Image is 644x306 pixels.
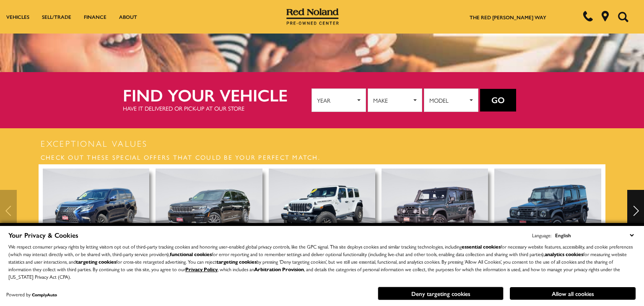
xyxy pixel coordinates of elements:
[32,292,57,298] a: ComplyAuto
[76,258,116,265] strong: targeting cookies
[494,169,601,275] a: Used 2024 INEOS Grenadier Fieldmaster Edition With Navigation & 4WD 2024 INEOS Grenadier $74,983
[269,169,375,249] img: Used 2024 Jeep Wrangler Rubicon 392 With Navigation & 4WD
[545,250,583,258] strong: analytics cookies
[123,104,312,112] p: Have it delivered or pick-up at our store
[254,265,304,273] strong: Arbitration Provision
[429,94,467,106] span: Model
[532,233,551,238] div: Language:
[185,265,218,273] a: Privacy Policy
[43,169,149,249] img: Used 2023 Lexus GX 460 With Navigation & 4WD
[510,287,636,300] button: Allow all cookies
[627,190,644,232] div: Next
[269,169,375,275] a: Used 2024 Jeep Wrangler Rubicon 392 With Navigation & 4WD 2024 Jeep Wrangler $73,998
[6,292,57,297] div: Powered by
[8,243,636,280] p: We respect consumer privacy rights by letting visitors opt out of third-party tracking cookies an...
[368,88,422,112] button: Make
[312,88,366,112] button: Year
[8,230,78,240] span: Your Privacy & Cookies
[373,94,411,106] span: Make
[382,169,488,249] img: Used 2024 INEOS Grenadier Trialmaster Edition With Navigation & 4WD
[286,11,339,20] a: Red Noland Pre-Owned
[216,258,257,265] strong: targeting cookies
[462,243,501,250] strong: essential cookies
[553,231,636,240] select: Language Select
[424,88,478,112] button: Model
[470,13,546,21] a: The Red [PERSON_NAME] Way
[123,86,312,104] h2: Find your vehicle
[170,250,212,258] strong: functional cookies
[382,169,488,275] a: Used 2024 INEOS Grenadier Trialmaster Edition With Navigation & 4WD 2024 INEOS Grenadier $74,983
[39,137,605,150] h2: Exceptional Values
[615,0,631,33] button: Open the search field
[43,169,149,275] a: Used 2023 Lexus GX 460 With Navigation & 4WD 2023 Lexus GX $55,799
[39,150,605,164] h3: Check out these special offers that could be your perfect match.
[378,287,504,300] button: Deny targeting cookies
[286,8,339,25] img: Red Noland Pre-Owned
[317,94,355,106] span: Year
[494,169,601,249] img: Used 2024 INEOS Grenadier Fieldmaster Edition With Navigation & 4WD
[156,169,262,275] a: Used 2021 Jeep Grand Cherokee L Summit With Navigation & 4WD 2021 Jeep Grand Cherokee L $36,955
[156,169,262,249] img: Used 2021 Jeep Grand Cherokee L Summit With Navigation & 4WD
[480,89,516,112] button: Go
